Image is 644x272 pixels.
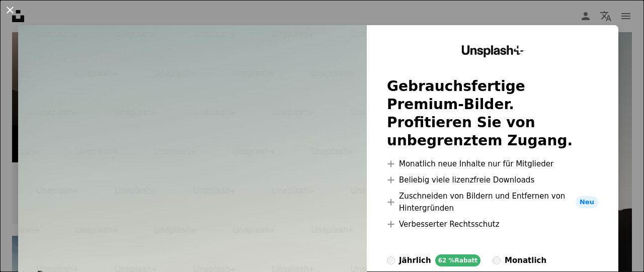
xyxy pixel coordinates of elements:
[493,256,501,264] input: monatlich
[387,77,598,150] h2: Gebrauchsfertige Premium-Bilder. Profitieren Sie von unbegrenztem Zugang.
[387,190,598,214] li: Zuschneiden von Bildern und Entfernen von Hintergründen
[399,254,431,266] div: jährlich
[387,174,598,186] li: Beliebig viele lizenzfreie Downloads
[387,218,598,230] li: Verbesserter Rechtsschutz
[387,158,598,170] li: Monatlich neue Inhalte nur für Mitglieder
[387,256,395,264] input: jährlich62 %Rabatt
[435,254,480,266] div: 62 % Rabatt
[576,196,598,208] span: Neu
[505,254,546,266] div: monatlich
